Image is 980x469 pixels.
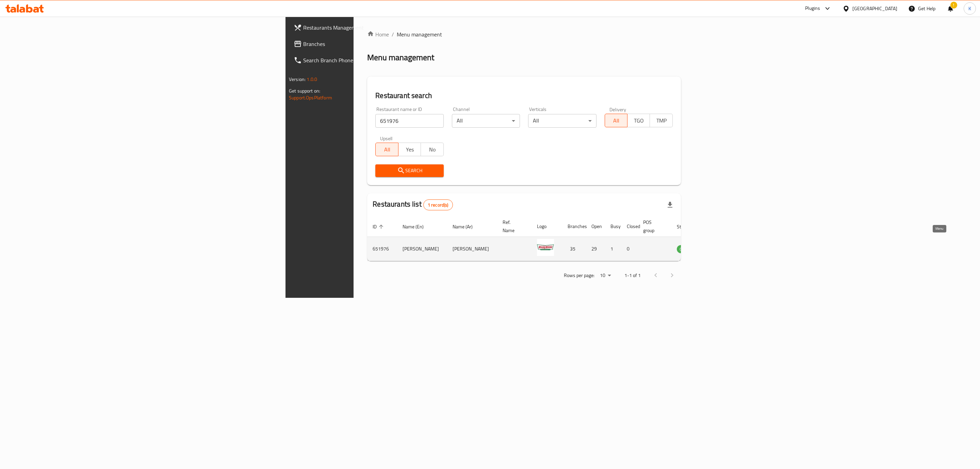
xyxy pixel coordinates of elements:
img: Krispy Kreme [537,239,554,256]
span: Get support on: [289,86,320,95]
table: enhanced table [367,216,731,261]
span: Name (Ar) [453,223,481,231]
span: TMP [653,116,670,126]
a: Search Branch Phone [288,52,449,68]
button: TGO [627,114,650,127]
h2: Restaurant search [375,91,673,101]
div: Export file [662,197,678,213]
th: Open [586,216,605,237]
label: Delivery [609,107,626,112]
span: Name (En) [403,223,432,231]
button: Yes [398,143,421,156]
span: Ref. Name [503,218,523,234]
span: TGO [630,116,647,126]
div: Rows per page: [597,271,614,281]
span: Restaurants Management [303,23,444,32]
button: Search [375,164,443,177]
h2: Restaurants list [373,199,453,210]
input: Search for restaurant name or ID.. [375,114,443,128]
span: 1 record(s) [424,202,453,208]
button: All [605,114,627,127]
span: Search Branch Phone [303,56,444,64]
span: All [608,116,625,126]
span: OPEN [677,245,693,253]
span: Version: [289,75,306,84]
td: 1 [605,237,621,261]
p: 1-1 of 1 [624,271,641,280]
span: Yes [401,145,418,155]
button: All [375,143,398,156]
td: [PERSON_NAME] [447,237,497,261]
button: TMP [650,114,672,127]
div: All [452,114,520,128]
span: ID [373,223,386,231]
td: 29 [586,237,605,261]
span: No [424,145,441,155]
div: [GEOGRAPHIC_DATA] [852,5,897,12]
div: Plugins [805,4,820,13]
td: 0 [621,237,638,261]
div: All [528,114,596,128]
button: No [421,143,443,156]
span: Status [677,223,699,231]
span: Search [381,166,438,175]
label: Upsell [380,136,393,141]
a: Restaurants Management [288,19,449,36]
a: Branches [288,36,449,52]
th: Logo [532,216,562,237]
span: POS group [643,218,663,234]
th: Closed [621,216,638,237]
span: K [968,5,971,12]
th: Busy [605,216,621,237]
div: Total records count [423,199,453,210]
a: Support.OpsPlatform [289,93,332,102]
span: 1.0.0 [307,75,317,84]
td: 35 [562,237,586,261]
nav: breadcrumb [367,30,681,38]
p: Rows per page: [564,271,594,280]
th: Branches [562,216,586,237]
span: Branches [303,40,444,48]
span: All [378,145,395,155]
